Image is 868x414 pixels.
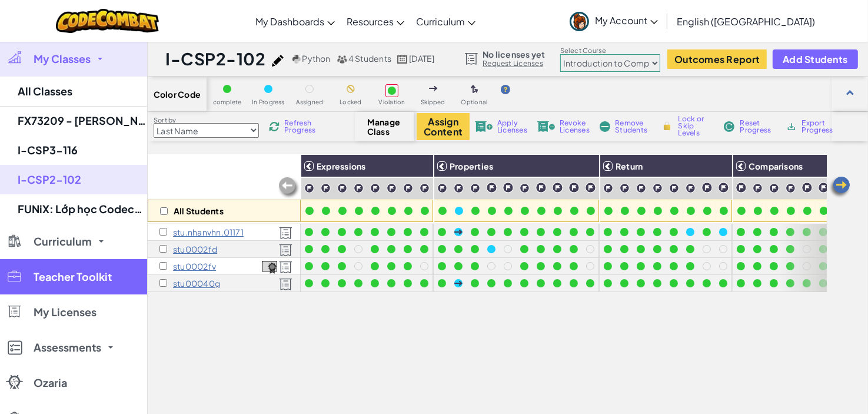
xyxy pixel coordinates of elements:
[284,120,321,134] span: Refresh Progress
[255,15,324,28] span: My Dashboards
[154,90,201,99] span: Color Code
[341,5,410,37] a: Resources
[560,46,660,55] label: Select Course
[769,183,779,193] img: IconChallengeLevel.svg
[450,161,493,171] span: Properties
[483,49,545,59] span: No licenses yet
[165,48,266,70] h1: I-CSP2-102
[471,85,478,94] img: IconOptionalLevel.svg
[470,183,480,193] img: IconChallengeLevel.svg
[828,175,852,199] img: Arrow_Left.png
[616,161,643,171] span: Return
[370,183,380,193] img: IconChallengeLevel.svg
[636,183,646,193] img: IconChallengeLevel.svg
[279,227,292,240] img: Licensed
[667,49,767,69] button: Outcomes Report
[277,176,301,200] img: Arrow_Left_Inactive.png
[501,85,510,94] img: IconHint.svg
[34,54,91,64] span: My Classes
[296,99,324,105] span: Assigned
[818,182,829,193] img: IconChallengeLevel.svg
[603,183,613,193] img: IconChallengeLevel.svg
[585,182,596,193] img: IconChallengeLevel.svg
[417,113,470,140] button: Assign Content
[403,183,413,193] img: IconChallengeLevel.svg
[410,5,481,37] a: Curriculum
[536,182,547,193] img: IconChallengeLevel.svg
[429,86,438,91] img: IconSkippedLevel.svg
[173,244,217,254] p: stu0002fd
[483,59,545,68] a: Request Licenses
[454,183,464,193] img: IconChallengeLevel.svg
[292,55,301,64] img: python.png
[173,279,220,288] p: stu00040g
[568,182,580,193] img: IconChallengeLevel.svg
[783,54,847,64] span: Add Students
[34,307,97,317] span: My Licenses
[262,259,277,273] a: View Course Completion Certificate
[560,120,590,134] span: Revoke Licenses
[250,5,341,37] a: My Dashboards
[786,183,796,193] img: IconChallengeLevel.svg
[272,55,284,67] img: iconPencil.svg
[486,182,497,193] img: IconChallengeLevel.svg
[736,182,747,193] img: IconChallengeLevel.svg
[740,120,775,134] span: Reset Progress
[552,182,563,193] img: IconChallengeLevel.svg
[802,120,838,134] span: Export Progress
[354,183,364,193] img: IconChallengeLevel.svg
[461,99,488,105] span: Optional
[686,183,696,193] img: IconChallengeLevel.svg
[669,183,679,193] img: IconChallengeLevel.svg
[677,15,815,28] span: English ([GEOGRAPHIC_DATA])
[337,183,347,193] img: IconChallengeLevel.svg
[302,53,330,64] span: Python
[340,99,361,105] span: Locked
[337,55,347,64] img: MultipleUsers.png
[34,271,112,282] span: Teacher Toolkit
[173,227,244,237] p: stu.nhanvhn.01171
[279,278,292,291] img: Licensed
[537,121,555,132] img: IconLicenseRevoke.svg
[661,121,673,131] img: IconLock.svg
[397,55,408,64] img: calendar.svg
[620,183,630,193] img: IconChallengeLevel.svg
[723,121,735,132] img: IconReset.svg
[269,121,280,132] img: IconReload.svg
[497,120,527,134] span: Apply Licenses
[348,53,391,64] span: 4 Students
[718,182,729,193] img: IconChallengeLevel.svg
[437,183,447,193] img: IconChallengeLevel.svg
[595,14,658,27] span: My Account
[387,183,397,193] img: IconChallengeLevel.svg
[279,244,292,257] img: Licensed
[475,121,493,132] img: IconLicenseApply.svg
[56,9,159,33] img: CodeCombat logo
[34,342,101,353] span: Assessments
[802,182,813,193] img: IconChallengeLevel.svg
[317,161,366,171] span: Expressions
[279,261,292,274] img: Licensed
[409,53,434,64] span: [DATE]
[600,121,610,132] img: IconRemoveStudents.svg
[773,49,857,69] button: Add Students
[678,115,713,137] span: Lock or Skip Levels
[252,99,285,105] span: In Progress
[304,183,314,193] img: IconChallengeLevel.svg
[753,183,763,193] img: IconChallengeLevel.svg
[503,182,514,193] img: IconChallengeLevel.svg
[416,15,465,28] span: Curriculum
[570,12,589,31] img: avatar
[786,121,797,132] img: IconArchive.svg
[615,120,650,134] span: Remove Students
[321,183,331,193] img: IconChallengeLevel.svg
[671,5,821,37] a: English ([GEOGRAPHIC_DATA])
[34,377,67,388] span: Ozaria
[174,206,224,216] p: All Students
[564,2,664,39] a: My Account
[173,261,216,271] p: stu0002fv
[378,99,405,105] span: Violation
[701,182,713,193] img: IconChallengeLevel.svg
